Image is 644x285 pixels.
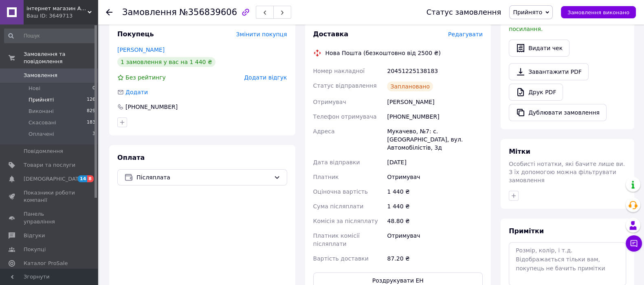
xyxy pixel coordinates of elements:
span: Покупець [117,30,154,38]
div: 1 440 ₴ [385,199,484,214]
span: Оплата [117,154,145,161]
div: 20451225138183 [385,64,484,78]
span: Замовлення [122,7,177,17]
span: Панель управління [24,210,75,225]
span: Повідомлення [24,148,63,155]
span: Замовлення [24,72,57,79]
span: Платник [313,174,339,180]
div: 87.20 ₴ [385,251,484,266]
span: Товари та послуги [24,161,75,169]
div: 1 440 ₴ [385,184,484,199]
span: Відгуки [24,232,45,239]
span: Примітки [509,227,544,235]
input: Пошук [4,29,96,43]
span: Вартість доставки [313,255,369,262]
span: Платник комісії післяплати [313,232,360,247]
span: Додати [125,89,148,95]
span: Додати відгук [244,74,287,81]
span: Прийнято [513,9,542,15]
span: 0 [92,85,95,92]
button: Замовлення виконано [561,6,636,18]
div: 48.80 ₴ [385,214,484,228]
a: Завантажити PDF [509,63,589,80]
span: 183 [87,119,95,126]
span: Особисті нотатки, які бачите лише ви. З їх допомогою можна фільтрувати замовлення [509,161,625,183]
div: Ваш ID: 3649713 [26,12,98,20]
div: Отримувач [385,228,484,251]
div: Статус замовлення [426,8,501,16]
span: 3 [92,130,95,138]
span: 14 [78,175,87,182]
span: [DEMOGRAPHIC_DATA] [24,175,84,183]
button: Дублювати замовлення [509,104,607,121]
div: 1 замовлення у вас на 1 440 ₴ [117,57,215,67]
span: Номер накладної [313,68,365,74]
a: [PERSON_NAME] [117,46,165,53]
div: Отримувач [385,170,484,184]
span: №356839606 [179,7,237,17]
div: [PERSON_NAME] [385,95,484,109]
span: Мітки [509,148,530,155]
span: Статус відправлення [313,82,377,89]
span: Доставка [313,30,349,38]
span: Каталог ProSale [24,260,68,267]
div: Заплановано [387,82,433,91]
span: 126 [87,96,95,104]
span: У вас є 30 днів, щоб відправити запит на відгук покупцеві, скопіювавши посилання. [509,9,623,32]
span: інтернет магазин Америка_поруч [26,5,88,12]
a: Друк PDF [509,84,563,101]
span: Отримувач [313,99,346,105]
span: Комісія за післяплату [313,218,378,224]
div: [PHONE_NUMBER] [385,109,484,124]
span: Післяплата [136,173,270,182]
span: 829 [87,108,95,115]
span: Покупці [24,246,46,253]
div: Мукачево, №7: с. [GEOGRAPHIC_DATA], вул. Автомобілістів, 3д [385,124,484,155]
span: Сума післяплати [313,203,364,210]
span: Замовлення виконано [567,9,629,15]
button: Видати чек [509,40,569,57]
span: 8 [87,175,94,182]
span: Нові [29,85,40,92]
span: Прийняті [29,96,54,104]
span: Оціночна вартість [313,188,368,195]
button: Чат з покупцем [626,235,642,252]
span: Дата відправки [313,159,360,166]
span: Виконані [29,108,54,115]
span: Телефон отримувача [313,113,377,120]
span: Змінити покупця [236,31,287,38]
span: Замовлення та повідомлення [24,51,98,65]
span: Адреса [313,128,335,135]
span: Показники роботи компанії [24,189,75,204]
span: Без рейтингу [125,74,166,81]
div: Нова Пошта (безкоштовно від 2500 ₴) [323,49,443,57]
div: [PHONE_NUMBER] [125,103,178,111]
div: [DATE] [385,155,484,170]
span: Оплачені [29,130,54,138]
span: Скасовані [29,119,56,126]
div: Повернутися назад [106,8,112,16]
span: Редагувати [448,31,483,38]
